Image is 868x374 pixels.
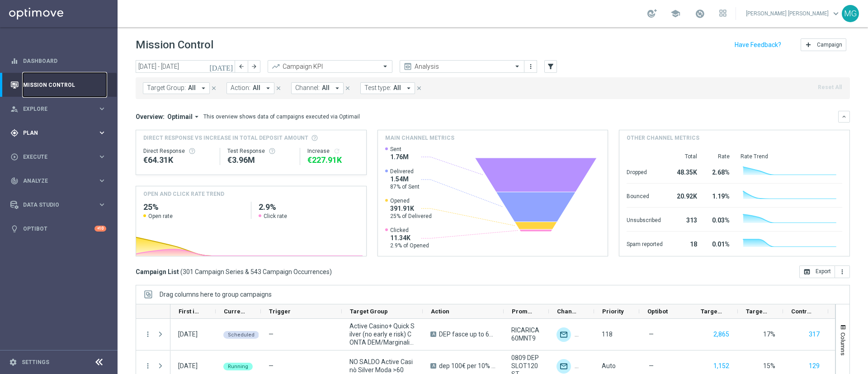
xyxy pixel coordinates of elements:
button: more_vert [144,330,152,338]
div: Press SPACE to select this row. [136,319,170,350]
div: Data Studio keyboard_arrow_right [10,201,107,208]
div: €64,312 [143,155,212,166]
img: Optimail [557,359,571,374]
i: arrow_drop_down [193,113,201,121]
i: filter_alt [547,62,555,71]
div: Optibot [10,217,106,241]
span: 1.54M [390,175,420,183]
span: Drag columns here to group campaigns [160,291,272,298]
button: add Campaign [801,38,846,51]
span: All [393,84,401,92]
span: Direct Response VS Increase In Total Deposit Amount [143,134,308,142]
span: 87% of Sent [390,183,420,190]
i: more_vert [839,268,846,275]
div: Mission Control [10,81,107,89]
span: — [269,331,274,338]
span: Trigger [269,308,291,315]
span: First in Range [179,308,200,315]
span: Targeted Response Rate [746,308,768,315]
button: close [274,83,283,93]
span: Optibot [647,308,668,315]
ng-select: Analysis [400,60,524,73]
button: refresh [333,147,340,155]
span: 118 [602,331,613,338]
i: gps_fixed [10,129,19,137]
span: A [430,363,436,369]
button: lightbulb Optibot +10 [10,225,107,232]
span: ) [330,268,332,276]
i: person_search [10,105,19,113]
i: track_changes [10,177,19,185]
div: 08 Sep 2025, Monday [178,362,198,370]
span: 391.91K [390,204,432,213]
span: 301 Campaign Series & 543 Campaign Occurrences [183,268,330,276]
div: 2.68% [708,164,730,179]
colored-tag: Scheduled [223,330,259,339]
h2: 25% [143,202,244,213]
span: Priority [602,308,624,315]
i: keyboard_arrow_right [98,104,106,113]
button: 317 [808,329,821,340]
span: A [430,331,436,337]
span: Data Studio [23,202,98,208]
div: Unsubscribed [627,212,663,227]
i: settings [9,358,17,366]
i: arrow_forward [251,63,257,70]
span: Analyze [23,178,98,184]
div: 313 [674,212,697,227]
span: Explore [23,106,98,112]
div: Increase [307,147,359,155]
a: [PERSON_NAME] [PERSON_NAME]keyboard_arrow_down [745,7,842,20]
button: Test type: All arrow_drop_down [360,82,415,94]
button: close [415,83,423,93]
button: Optimail arrow_drop_down [165,113,203,121]
span: Optimail [167,113,193,121]
h4: Other channel metrics [627,134,699,142]
span: 1.76M [390,153,409,161]
div: Dropped [627,164,663,179]
div: 18 [674,236,697,251]
span: DEP fasce up to 60€ [439,330,496,338]
span: All [253,84,260,92]
span: — [269,362,274,369]
div: Explore [10,105,98,113]
button: more_vert [144,362,152,370]
span: Promotions [512,308,533,315]
span: Target Group [350,308,388,315]
i: keyboard_arrow_down [841,114,847,120]
div: 1.19% [708,188,730,203]
span: NO SALDO Active Casinò Silver Moda >60 [349,358,415,374]
button: gps_fixed Plan keyboard_arrow_right [10,129,107,137]
input: Have Feedback? [735,42,781,48]
button: Channel: All arrow_drop_down [291,82,344,94]
span: Plan [23,130,98,136]
button: play_circle_outline Execute keyboard_arrow_right [10,153,107,161]
button: arrow_back [235,60,248,73]
img: Other [575,359,589,374]
a: Settings [22,360,49,365]
i: close [344,85,351,91]
i: lightbulb [10,225,19,233]
span: 2.9% of Opened [390,242,429,249]
span: 17% [763,331,775,338]
a: Mission Control [23,73,106,97]
div: This overview shows data of campaigns executed via Optimail [203,113,360,121]
span: 25% of Delivered [390,213,432,220]
div: Spam reported [627,236,663,251]
div: Rate [708,153,730,160]
button: close [344,83,352,93]
span: Auto [602,362,616,369]
button: Target Group: All arrow_drop_down [143,82,210,94]
i: equalizer [10,57,19,65]
span: — [649,330,654,338]
img: Other [575,327,589,342]
h4: OPEN AND CLICK RATE TREND [143,190,224,198]
img: Optimail [557,327,571,342]
div: person_search Explore keyboard_arrow_right [10,105,107,113]
div: MG [842,5,859,22]
i: more_vert [527,63,534,70]
i: arrow_drop_down [199,84,208,92]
